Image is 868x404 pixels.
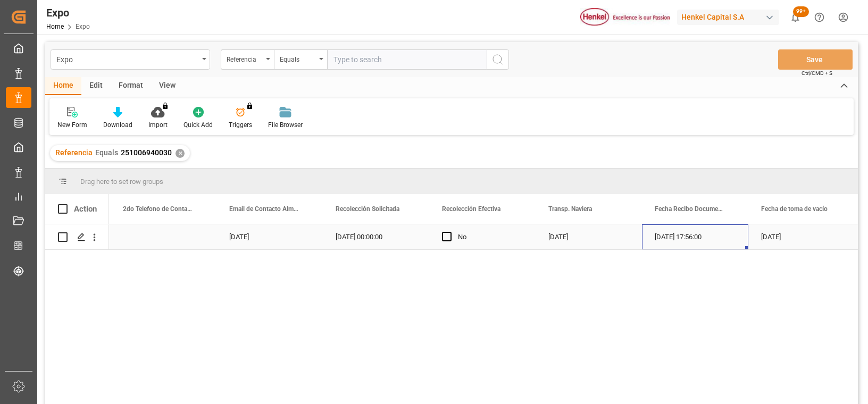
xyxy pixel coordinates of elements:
button: show 101 new notifications [783,5,807,29]
span: 251006940030 [121,148,172,157]
span: Recolección Solicitada [336,205,399,213]
button: Help Center [807,5,831,29]
button: open menu [221,49,274,70]
div: [DATE] [748,224,855,249]
div: ✕ [176,149,185,158]
div: File Browser [268,120,303,130]
div: Expo [46,5,90,21]
input: Type to search [327,49,487,70]
div: [DATE] [216,224,323,249]
a: Home [46,23,64,30]
div: Format [111,77,151,95]
div: Quick Add [183,120,213,130]
span: Transp. Naviera [548,205,592,213]
div: Home [45,77,81,95]
span: Fecha de toma de vacío [761,205,828,213]
div: Edit [81,77,111,95]
div: No [458,225,523,249]
div: New Form [57,120,87,130]
button: open menu [51,49,210,70]
span: Ctrl/CMD + S [802,69,832,77]
div: Equals [280,52,316,64]
button: Save [778,49,853,70]
button: open menu [274,49,327,70]
span: Email de Contacto Almacen [229,205,301,213]
div: Download [103,120,132,130]
img: Henkel%20logo.jpg_1689854090.jpg [580,8,670,27]
span: Equals [95,148,118,157]
div: [DATE] [536,224,642,249]
span: Drag here to set row groups [80,178,163,186]
div: View [151,77,183,95]
div: [DATE] 00:00:00 [323,224,429,249]
div: Henkel Capital S.A [677,10,779,25]
div: Press SPACE to select this row. [45,224,109,250]
span: Fecha Recibo Documentos [655,205,726,213]
span: Referencia [55,148,93,157]
div: [DATE] 17:56:00 [642,224,748,249]
div: Action [74,204,97,214]
button: search button [487,49,509,70]
span: 99+ [793,6,809,17]
span: Recolección Efectiva [442,205,500,213]
button: Henkel Capital S.A [677,7,783,27]
div: Expo [56,52,198,65]
div: Referencia [227,52,263,64]
span: 2do Telefono de Contacto Almacen [123,205,194,213]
